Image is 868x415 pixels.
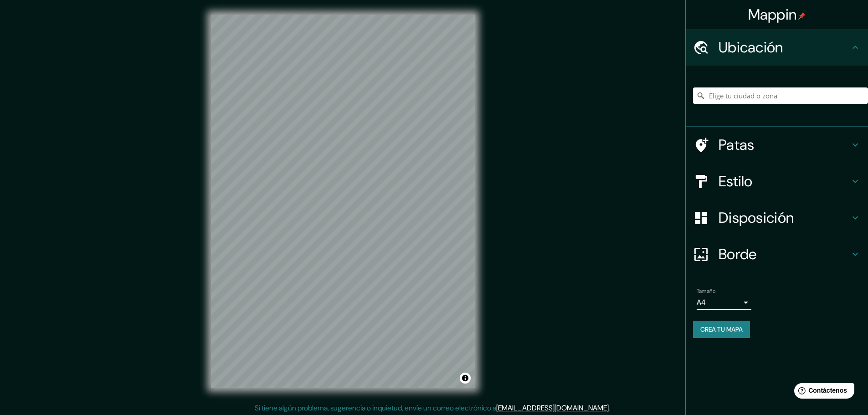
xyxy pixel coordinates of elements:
[610,403,611,413] font: .
[697,287,715,295] font: Tamaño
[798,12,806,20] img: pin-icon.png
[748,5,797,24] font: Mappin
[496,403,609,413] a: [EMAIL_ADDRESS][DOMAIN_NAME]
[255,403,496,413] font: Si tiene algún problema, sugerencia o inquietud, envíe un correo electrónico a
[719,38,783,57] font: Ubicación
[686,236,868,272] div: Borde
[697,295,751,310] div: A4
[697,297,706,307] font: A4
[693,87,868,104] input: Elige tu ciudad o zona
[460,373,471,384] button: Activar o desactivar atribución
[686,127,868,163] div: Patas
[611,403,613,413] font: .
[700,325,743,333] font: Crea tu mapa
[686,200,868,236] div: Disposición
[719,135,755,154] font: Patas
[693,321,750,338] button: Crea tu mapa
[686,163,868,200] div: Estilo
[686,29,868,66] div: Ubicación
[719,208,794,227] font: Disposición
[211,15,475,388] canvas: Mapa
[719,172,753,191] font: Estilo
[787,379,858,405] iframe: Lanzador de widgets de ayuda
[719,245,757,264] font: Borde
[609,403,610,413] font: .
